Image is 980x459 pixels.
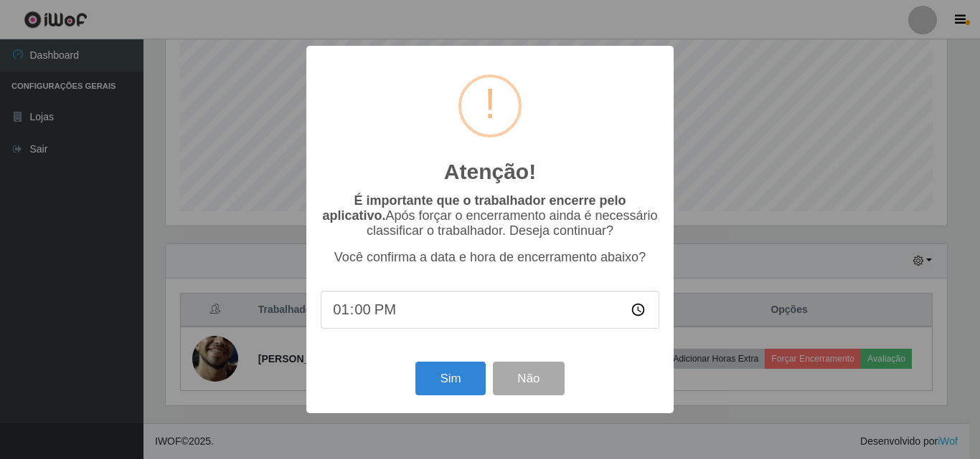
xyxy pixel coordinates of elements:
[321,250,659,265] p: Você confirma a data e hora de encerramento abaixo?
[321,193,659,238] p: Após forçar o encerramento ainda é necessário classificar o trabalhador. Deseja continuar?
[444,159,536,185] h2: Atenção!
[322,193,626,223] b: É importante que o trabalhador encerre pelo aplicativo.
[493,362,564,395] button: Não
[415,362,485,395] button: Sim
